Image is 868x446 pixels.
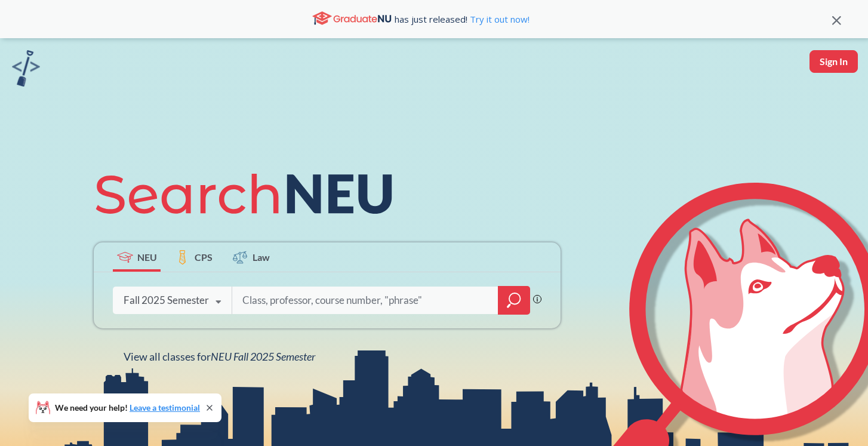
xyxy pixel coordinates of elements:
[253,250,270,264] span: Law
[211,350,315,363] span: NEU Fall 2025 Semester
[395,13,530,26] span: has just released!
[130,402,200,413] a: Leave a testimonial
[507,292,521,309] svg: magnifying glass
[241,288,490,313] input: Class, professor, course number, "phrase"
[809,50,858,73] button: Sign In
[124,350,315,363] span: View all classes for
[137,250,157,264] span: NEU
[124,294,209,307] div: Fall 2025 Semester
[12,50,40,87] img: sandbox logo
[467,13,530,25] a: Try it out now!
[12,50,40,90] a: sandbox logo
[195,250,213,264] span: CPS
[55,404,200,412] span: We need your help!
[498,286,530,315] div: magnifying glass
